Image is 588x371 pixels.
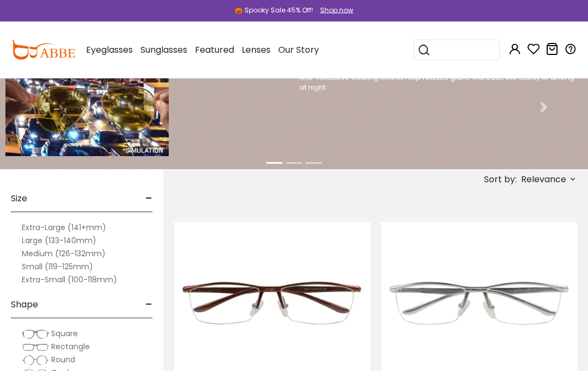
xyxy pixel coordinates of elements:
[320,5,353,15] div: Shop now
[51,355,75,366] span: Round
[22,234,96,248] label: Large (133-140mm)
[195,44,234,56] span: Featured
[22,342,49,353] img: Rectangle.png
[11,292,38,318] span: Shape
[315,5,353,15] a: Shop now
[278,44,319,56] span: Our Story
[86,44,133,56] span: Eyeglasses
[521,170,566,190] span: Relevance
[51,329,78,339] span: Square
[22,355,49,366] img: Round.png
[140,44,187,56] span: Sunglasses
[11,40,75,60] img: abbeglasses.com
[22,329,49,340] img: Square.png
[235,5,313,15] div: 🎃 Spooky Sale 45% Off!
[22,221,106,234] label: Extra-Large (141+mm)
[145,186,152,212] span: -
[51,342,90,353] span: Rectangle
[22,274,117,287] label: Extra-Small (100-118mm)
[11,186,27,212] span: Size
[299,73,583,93] p: Anti-reflective coating lens to help reduce glare. Increase the clarity of driving at night.
[22,248,106,261] label: Medium (126-132mm)
[145,292,152,318] span: -
[484,174,517,186] span: Sort by:
[242,44,271,56] span: Lenses
[22,261,93,274] label: Small (119-125mm)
